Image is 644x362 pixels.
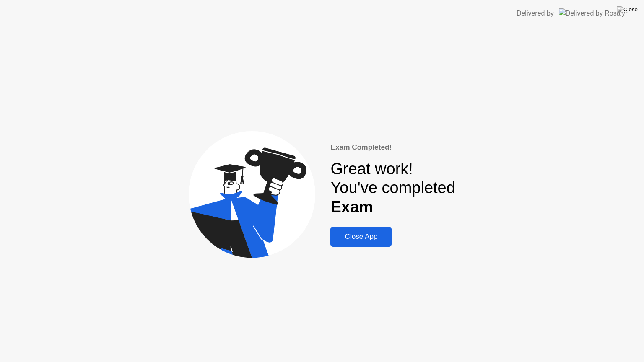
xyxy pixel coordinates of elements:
[617,6,638,13] img: Close
[333,233,389,241] div: Close App
[517,8,554,18] div: Delivered by
[330,198,373,216] b: Exam
[559,8,629,18] img: Delivered by Rosalyn
[330,227,392,247] button: Close App
[330,142,455,153] div: Exam Completed!
[330,160,455,217] div: Great work! You've completed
